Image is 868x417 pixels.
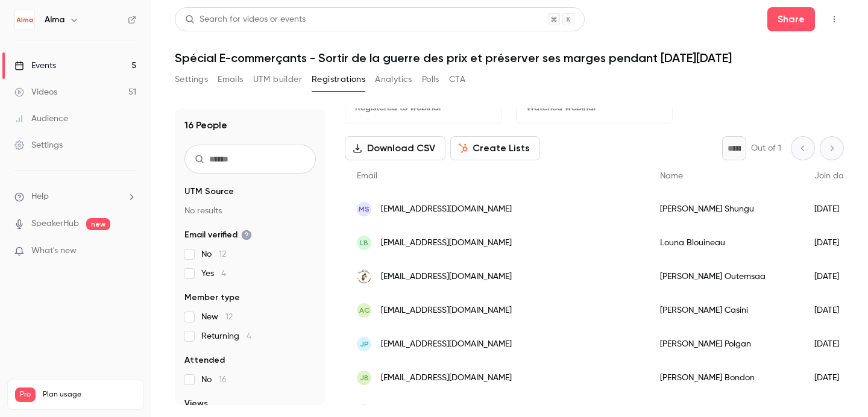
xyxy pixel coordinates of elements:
div: [PERSON_NAME] Outemsaa [648,260,802,293]
h1: Spécial E-commerçants - Sortir de la guerre des prix et préserver ses marges pendant [DATE][DATE] [175,51,844,65]
div: [DATE] [802,361,864,395]
span: What's new [31,245,77,257]
button: Create Lists [450,136,540,160]
div: [DATE] [802,260,864,293]
button: Share [767,7,815,31]
span: 12 [219,250,226,259]
span: 12 [225,313,233,321]
span: [EMAIL_ADDRESS][DOMAIN_NAME] [381,203,512,216]
div: Louna Blouineau [648,226,802,260]
span: [EMAIL_ADDRESS][DOMAIN_NAME] [381,372,512,384]
span: New [201,311,233,323]
span: Yes [201,268,226,280]
span: JB [360,372,369,383]
div: [PERSON_NAME] Shungu [648,192,802,226]
h1: 16 People [184,118,227,133]
span: [EMAIL_ADDRESS][DOMAIN_NAME] [381,237,512,249]
span: new [86,218,110,230]
span: Email verified [184,229,252,241]
div: [PERSON_NAME] Polgan [648,327,802,361]
span: No [201,248,226,260]
span: UTM Source [184,186,234,198]
span: Join date [814,172,852,180]
li: help-dropdown-opener [14,190,136,203]
h6: Alma [45,14,64,26]
div: [PERSON_NAME] Casini [648,293,802,327]
div: [DATE] [802,293,864,327]
span: AC [359,305,370,316]
span: [EMAIL_ADDRESS][DOMAIN_NAME] [381,271,512,283]
span: Help [31,190,49,203]
span: No [201,374,227,386]
button: Registrations [312,70,365,89]
img: Alma [15,10,34,30]
span: Returning [201,330,251,342]
button: Settings [175,70,208,89]
span: 4 [247,332,251,340]
span: Pro [15,387,36,402]
div: [DATE] [802,192,864,226]
div: Events [14,60,56,72]
button: CTA [449,70,465,89]
div: Audience [14,113,68,125]
button: Polls [422,70,439,89]
iframe: Noticeable Trigger [122,246,136,257]
span: Views [184,398,208,410]
div: [PERSON_NAME] Bondon [648,361,802,395]
span: Email [357,172,377,180]
p: Out of 1 [751,142,781,154]
span: Member type [184,292,240,304]
div: [DATE] [802,327,864,361]
button: Download CSV [345,136,445,160]
div: Search for videos or events [185,13,306,26]
button: Analytics [375,70,412,89]
span: JP [360,339,369,350]
span: LB [360,237,368,248]
div: Videos [14,86,57,98]
span: [EMAIL_ADDRESS][DOMAIN_NAME] [381,338,512,351]
span: [EMAIL_ADDRESS][DOMAIN_NAME] [381,304,512,317]
div: [DATE] [802,226,864,260]
p: No results [184,205,316,217]
a: SpeakerHub [31,218,79,230]
span: Attended [184,354,225,366]
button: UTM builder [253,70,302,89]
button: Emails [218,70,243,89]
span: Plan usage [43,390,136,400]
div: Settings [14,139,63,151]
img: vanilletsara.com [357,269,371,284]
span: MS [359,204,370,215]
span: Name [660,172,683,180]
span: 4 [221,269,226,278]
span: 16 [219,375,227,384]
